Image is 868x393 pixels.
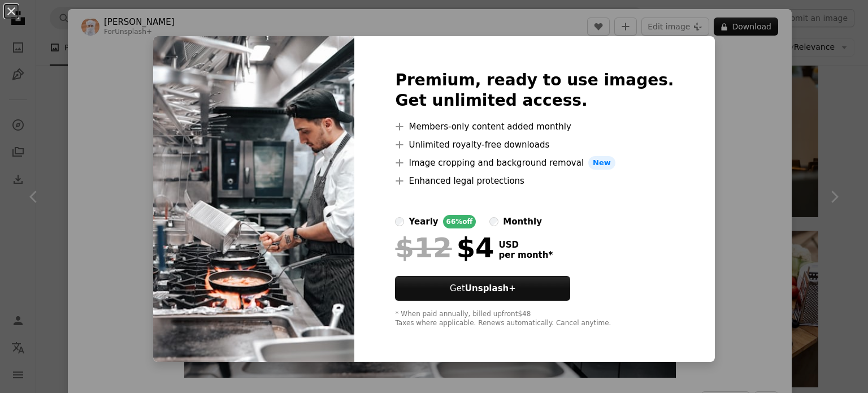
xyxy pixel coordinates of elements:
div: yearly [409,215,438,228]
li: Members-only content added monthly [395,120,674,133]
img: premium_photo-1687697860831-edaf70e279dd [153,36,354,362]
input: yearly66%off [395,217,404,226]
span: New [588,156,615,170]
li: Enhanced legal protections [395,174,674,188]
div: * When paid annually, billed upfront $48 Taxes where applicable. Renews automatically. Cancel any... [395,310,674,328]
span: USD [498,240,553,250]
span: $12 [395,233,452,262]
h2: Premium, ready to use images. Get unlimited access. [395,70,674,111]
div: monthly [503,215,542,228]
div: 66% off [443,215,476,228]
li: Image cropping and background removal [395,156,674,170]
input: monthly [489,217,498,226]
div: $4 [395,233,494,262]
strong: Unsplash+ [465,283,516,293]
span: per month * [498,250,553,260]
button: GetUnsplash+ [395,276,570,301]
li: Unlimited royalty-free downloads [395,138,674,152]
